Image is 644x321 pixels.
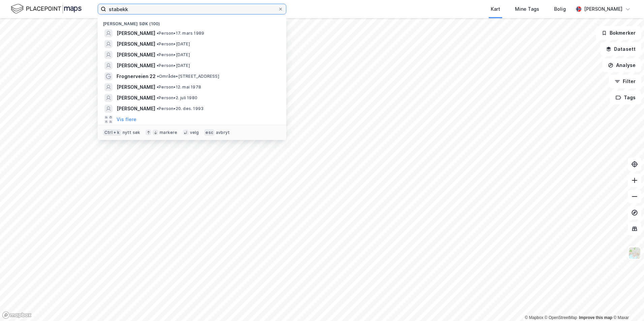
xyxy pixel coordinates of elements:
div: nytt søk [123,130,140,135]
button: Vis flere [117,115,136,123]
span: • [157,106,159,111]
span: Person • 2. juli 1980 [157,95,197,101]
a: Mapbox homepage [2,311,32,319]
span: • [157,84,159,90]
button: Filter [609,75,641,88]
span: [PERSON_NAME] [117,105,155,113]
span: [PERSON_NAME] [117,51,155,59]
button: Bokmerker [596,26,641,40]
div: Kontrollprogram for chat [610,289,644,321]
div: esc [204,129,215,136]
span: Person • 12. mai 1978 [157,84,201,90]
span: • [157,95,159,100]
span: Person • [DATE] [157,52,190,58]
span: • [157,41,159,46]
button: Datasett [600,42,641,56]
a: Mapbox [525,315,543,320]
span: [PERSON_NAME] [117,62,155,70]
span: [PERSON_NAME] [117,94,155,102]
span: Person • 17. mars 1989 [157,31,204,36]
div: Ctrl + k [103,129,121,136]
input: Søk på adresse, matrikkel, gårdeiere, leietakere eller personer [106,4,278,14]
div: Mine Tags [515,5,539,13]
div: [PERSON_NAME] [584,5,622,13]
span: Person • [DATE] [157,63,190,68]
span: [PERSON_NAME] [117,40,155,48]
span: • [157,52,159,57]
span: Person • [DATE] [157,41,190,47]
span: • [157,63,159,68]
span: • [157,31,159,36]
span: Frognerveien 22 [117,72,156,80]
img: Z [628,247,641,259]
span: Person • 20. des. 1993 [157,106,203,111]
div: Kart [491,5,500,13]
a: Improve this map [579,315,612,320]
button: Tags [610,91,641,104]
img: logo.f888ab2527a4732fd821a326f86c7f29.svg [11,3,82,15]
span: Område • [STREET_ADDRESS] [157,74,219,79]
span: • [157,74,159,79]
div: avbryt [216,130,230,135]
div: velg [190,130,199,135]
div: Bolig [554,5,566,13]
a: OpenStreetMap [545,315,577,320]
span: [PERSON_NAME] [117,83,155,91]
span: [PERSON_NAME] [117,29,155,37]
button: Analyse [602,59,641,72]
div: markere [160,130,177,135]
div: [PERSON_NAME] søk (100) [98,16,286,28]
iframe: Chat Widget [610,289,644,321]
